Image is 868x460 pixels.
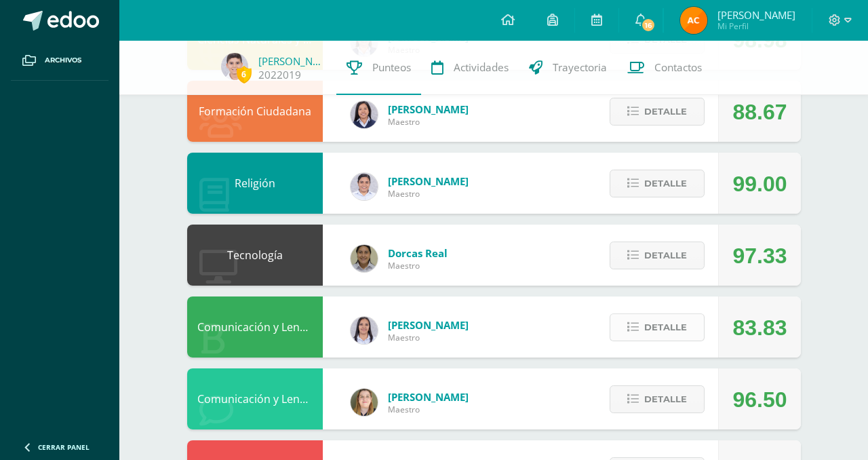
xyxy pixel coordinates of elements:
[610,242,705,269] button: Detalle
[11,41,108,81] a: Archivos
[680,7,707,34] img: cf23f2559fb4d6a6ba4fac9e8b6311d9.png
[388,174,469,188] span: [PERSON_NAME]
[388,116,469,128] span: Maestro
[388,390,469,404] span: [PERSON_NAME]
[421,41,519,95] a: Actividades
[732,369,787,430] div: 96.50
[258,68,301,82] a: 2022019
[187,225,323,286] div: Tecnología
[336,41,421,95] a: Punteos
[221,53,248,80] img: f9bb77ff0ea01647b28ae6047d185adf.png
[732,297,787,358] div: 83.83
[187,153,323,214] div: Religión
[372,60,411,75] span: Punteos
[45,55,81,66] span: Archivos
[388,332,469,343] span: Maestro
[388,246,448,260] span: Dorcas Real
[519,41,617,95] a: Trayectoria
[717,20,795,32] span: Mi Perfil
[644,99,687,124] span: Detalle
[351,245,378,272] img: c81bd2695fe0a2eceb559f51a58ceead.png
[237,66,252,83] span: 6
[654,60,702,75] span: Contactos
[732,225,787,286] div: 97.33
[732,153,787,214] div: 99.00
[351,101,378,128] img: c069e8dcb1663cf5791e2ff02e57cd33.png
[610,385,705,413] button: Detalle
[644,387,687,412] span: Detalle
[610,170,705,197] button: Detalle
[644,243,687,268] span: Detalle
[644,171,687,196] span: Detalle
[553,60,607,75] span: Trayectoria
[388,404,469,415] span: Maestro
[732,81,787,142] div: 88.67
[717,8,795,22] span: [PERSON_NAME]
[388,188,469,199] span: Maestro
[610,313,705,341] button: Detalle
[351,389,378,416] img: 8d4411372ba76b6fde30d429beabe48a.png
[187,81,323,142] div: Formación Ciudadana
[388,318,469,332] span: [PERSON_NAME]
[610,98,705,126] button: Detalle
[644,315,687,340] span: Detalle
[258,54,326,68] a: [PERSON_NAME]
[617,41,712,95] a: Contactos
[187,368,323,429] div: Comunicación y Lenguaje L3 Inglés
[351,173,378,200] img: b5fd47c4e191371057ef3ca694c907b3.png
[351,317,378,344] img: 5b562c65d5b37b5ec58d4661ba59c72a.png
[641,18,656,33] span: 16
[388,102,469,116] span: [PERSON_NAME]
[454,60,509,75] span: Actividades
[38,442,90,452] span: Cerrar panel
[388,260,448,271] span: Maestro
[187,296,323,358] div: Comunicación y Lenguaje L1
